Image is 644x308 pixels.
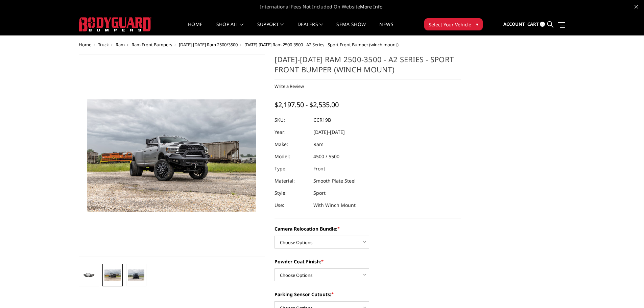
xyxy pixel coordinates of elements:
a: Support [257,22,284,35]
a: [DATE]-[DATE] Ram 2500/3500 [179,42,238,48]
dt: Type: [275,163,308,175]
span: $2,197.50 - $2,535.00 [275,100,339,109]
h1: [DATE]-[DATE] Ram 2500-3500 - A2 Series - Sport Front Bumper (winch mount) [275,54,461,79]
dt: Style: [275,187,308,199]
dt: Year: [275,126,308,138]
img: 2019-2025 Ram 2500-3500 - A2 Series - Sport Front Bumper (winch mount) [128,269,144,280]
a: More Info [360,3,382,10]
a: Write a Review [275,83,304,89]
dd: 4500 / 5500 [313,150,339,163]
a: Cart 0 [527,15,545,33]
button: Select Your Vehicle [424,18,483,30]
iframe: Chat Widget [610,276,644,308]
dd: Smooth Plate Steel [313,175,356,187]
a: shop all [216,22,244,35]
dd: CCR19B [313,114,331,126]
dt: Make: [275,138,308,150]
span: Account [503,21,525,27]
a: Ram Front Bumpers [132,42,172,48]
dd: Ram [313,138,324,150]
a: SEMA Show [336,22,366,35]
dt: Use: [275,199,308,211]
img: 2019-2025 Ram 2500-3500 - A2 Series - Sport Front Bumper (winch mount) [104,269,121,280]
dt: Material: [275,175,308,187]
dd: Sport [313,187,326,199]
span: Cart [527,21,539,27]
span: Select Your Vehicle [429,21,471,28]
dd: [DATE]-[DATE] [313,126,345,138]
label: Powder Coat Finish: [275,258,461,265]
label: Camera Relocation Bundle: [275,225,461,232]
span: ▾ [476,21,478,28]
a: Dealers [297,22,323,35]
dd: With Winch Mount [313,199,356,211]
dd: Front [313,163,325,175]
a: Home [188,22,202,35]
a: 2019-2025 Ram 2500-3500 - A2 Series - Sport Front Bumper (winch mount) [79,54,265,257]
a: Ram [116,42,125,48]
a: News [379,22,393,35]
dt: Model: [275,150,308,163]
dt: SKU: [275,114,308,126]
a: Truck [98,42,109,48]
span: 0 [540,22,545,27]
a: Home [79,42,91,48]
img: 2019-2025 Ram 2500-3500 - A2 Series - Sport Front Bumper (winch mount) [81,271,97,279]
a: Account [503,15,525,33]
span: [DATE]-[DATE] Ram 2500-3500 - A2 Series - Sport Front Bumper (winch mount) [244,42,399,48]
label: Parking Sensor Cutouts: [275,291,461,298]
img: BODYGUARD BUMPERS [79,17,151,31]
